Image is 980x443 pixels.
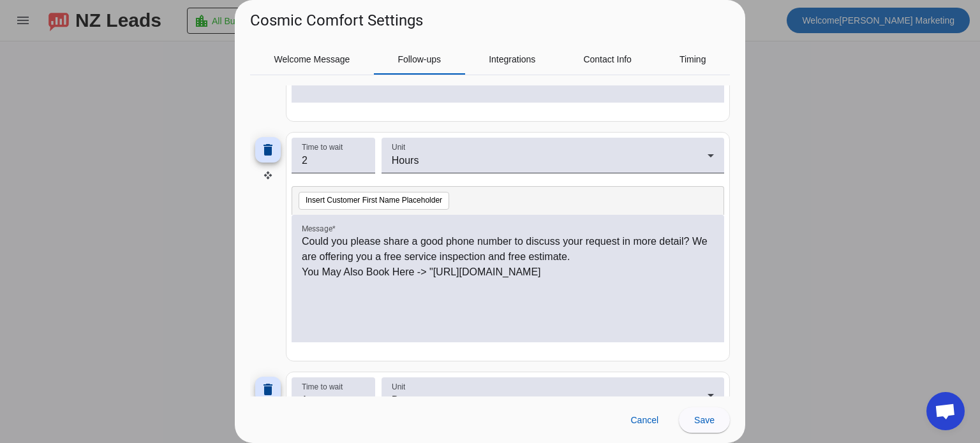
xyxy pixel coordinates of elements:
[302,265,714,280] p: You May Also Book Here -> "[URL][DOMAIN_NAME]
[250,10,423,31] h1: Cosmic Comfort Settings
[679,407,730,433] button: Save
[260,142,276,157] mat-icon: delete
[302,234,714,265] p: Could you please share a good phone number to discuss your request in more detail? We are offerin...
[260,382,276,397] mat-icon: delete
[274,55,350,64] span: Welcome Message
[392,143,405,151] mat-label: Unit
[630,415,658,425] span: Cancel
[392,382,405,391] mat-label: Unit
[302,143,343,151] mat-label: Time to wait
[679,55,706,64] span: Timing
[392,155,419,166] span: Hours
[620,407,669,433] button: Cancel
[926,392,965,430] div: Open chat
[302,382,343,391] mat-label: Time to wait
[397,55,441,64] span: Follow-ups
[299,192,449,210] button: Insert Customer First Name Placeholder
[489,55,535,64] span: Integrations
[694,415,715,425] span: Save
[392,395,415,405] span: Days
[583,55,632,64] span: Contact Info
